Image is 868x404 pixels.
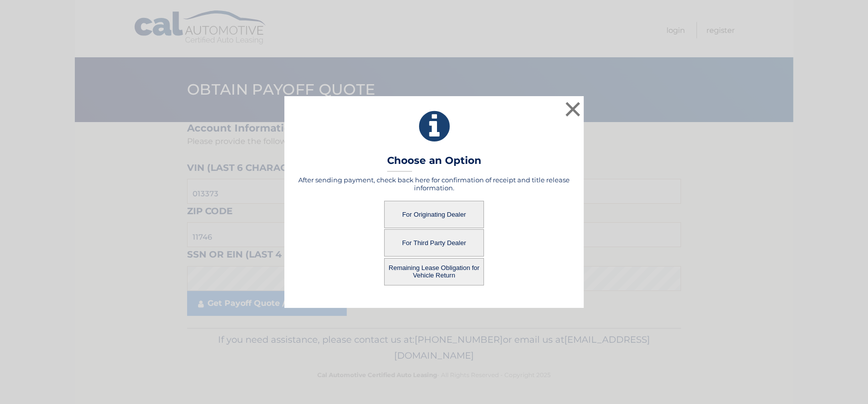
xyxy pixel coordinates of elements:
button: For Originating Dealer [384,201,484,228]
h5: After sending payment, check back here for confirmation of receipt and title release information. [297,176,571,192]
button: Remaining Lease Obligation for Vehicle Return [384,258,484,285]
button: For Third Party Dealer [384,229,484,257]
button: × [563,99,583,119]
h3: Choose an Option [387,154,481,172]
